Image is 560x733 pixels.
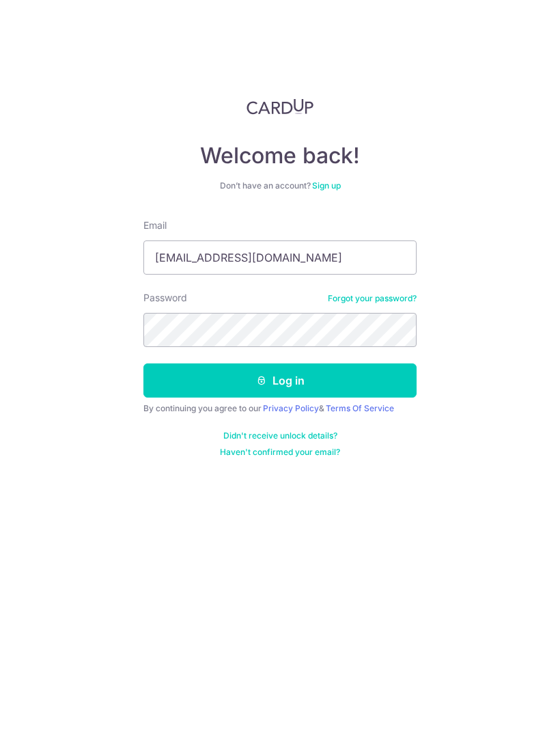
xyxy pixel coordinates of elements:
div: Don’t have an account? [143,180,417,191]
a: Haven't confirmed your email? [220,447,340,458]
button: Log in [143,363,417,398]
h4: Welcome back! [143,142,417,169]
img: CardUp Logo [247,98,313,115]
div: By continuing you agree to our & [143,403,417,414]
a: Sign up [312,180,341,191]
a: Privacy Policy [263,403,319,413]
a: Terms Of Service [326,403,394,413]
input: Enter your Email [143,240,417,275]
a: Forgot your password? [328,293,417,304]
label: Email [143,219,167,232]
a: Didn't receive unlock details? [223,430,337,441]
label: Password [143,291,187,305]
